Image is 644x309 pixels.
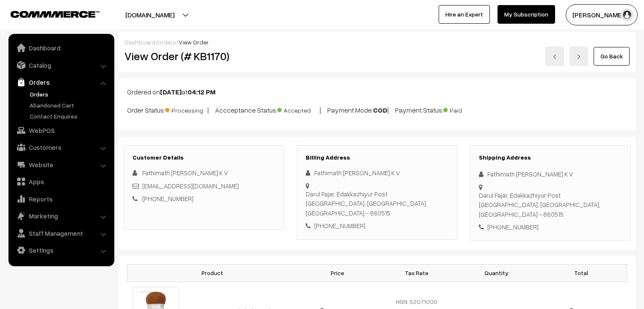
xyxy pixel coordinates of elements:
[566,4,638,25] button: [PERSON_NAME]…
[11,157,111,172] a: Website
[124,50,285,63] h2: View Order (# KB1170)
[277,104,320,115] span: Accepted
[306,221,448,231] div: [PHONE_NUMBER]
[11,40,111,55] a: Dashboard
[11,123,111,138] a: WebPOS
[160,88,182,96] b: [DATE]
[127,87,627,97] p: Ordered on at
[11,226,111,241] a: Staff Management
[621,8,633,21] img: user
[306,168,448,178] div: Fathimath [PERSON_NAME] K V
[479,222,622,232] div: [PHONE_NUMBER]
[11,8,85,19] a: COMMMERCE
[576,54,581,59] img: right-arrow.png
[479,154,622,161] h3: Shipping Address
[11,140,111,155] a: Customers
[594,47,630,66] a: Go Back
[165,104,207,115] span: Processing
[11,208,111,223] a: Marketing
[479,190,622,219] div: Darul Fajar, Edakkazhiyur Post [GEOGRAPHIC_DATA], [GEOGRAPHIC_DATA], [GEOGRAPHIC_DATA] - 680515
[142,182,239,190] a: [EMAIL_ADDRESS][DOMAIN_NAME]
[456,264,536,281] th: Quantity
[306,154,448,161] h3: Billing Address
[11,11,100,17] img: COMMMERCE
[552,54,557,59] img: left-arrow.png
[158,39,176,46] a: orders
[127,264,298,281] th: Product
[11,58,111,73] a: Catalog
[479,169,622,179] div: Fathimath [PERSON_NAME] K V
[133,154,275,161] h3: Customer Details
[11,74,111,90] a: Orders
[124,38,630,47] div: / /
[11,174,111,189] a: Apps
[11,191,111,207] a: Reports
[11,243,111,258] a: Settings
[536,264,627,281] th: Total
[439,5,490,24] a: Hire an Expert
[28,112,111,121] a: Contact Enquires
[377,264,456,281] th: Tax Rate
[373,106,387,114] b: COD
[298,264,377,281] th: Price
[142,195,193,202] a: [PHONE_NUMBER]
[124,39,155,46] a: Dashboard
[127,104,627,115] p: Order Status: | Accceptance Status: | Payment Mode: | Payment Status:
[142,169,228,177] span: Fathimath [PERSON_NAME] K V
[443,104,486,115] span: Paid
[188,88,216,96] b: 04:12 PM
[28,101,111,110] a: Abandoned Cart
[28,90,111,99] a: Orders
[306,189,448,218] div: Darul Fajar, Edakkazhiyur Post [GEOGRAPHIC_DATA], [GEOGRAPHIC_DATA], [GEOGRAPHIC_DATA] - 680515
[179,39,209,46] span: View Order
[498,5,555,24] a: My Subscription
[96,4,204,25] button: [DOMAIN_NAME]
